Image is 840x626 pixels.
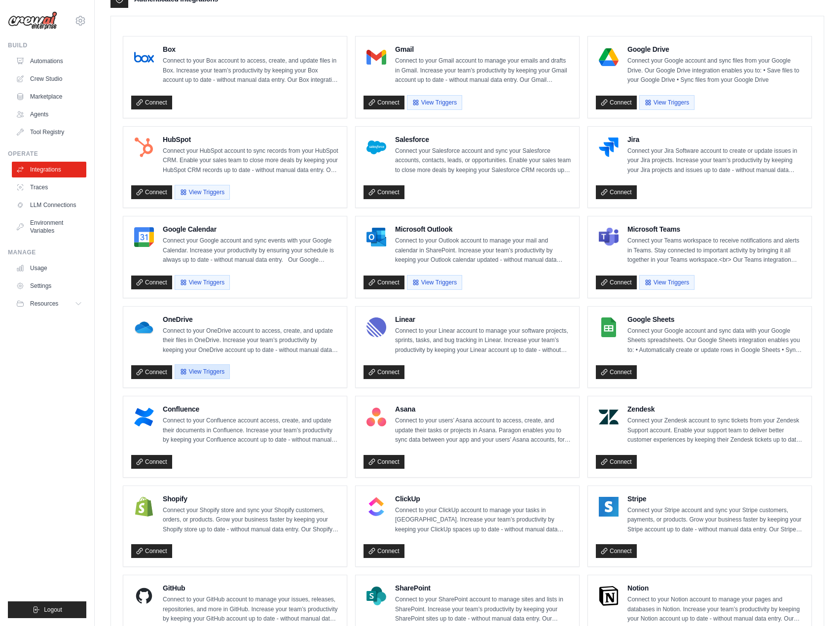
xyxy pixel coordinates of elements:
[134,227,154,247] img: Google Calendar Logo
[8,248,86,256] div: Manage
[163,135,339,144] h4: HubSpot
[366,47,386,67] img: Gmail Logo
[163,44,339,54] h4: Box
[599,138,619,157] img: Jira Logo
[395,404,571,414] h4: Asana
[596,544,637,558] a: Connect
[395,416,571,445] p: Connect to your users’ Asana account to access, create, and update their tasks or projects in Asa...
[175,275,230,290] button: View Triggers
[596,276,637,289] a: Connect
[627,146,803,175] p: Connect your Jira Software account to create or update issues in your Jira projects. Increase you...
[12,162,86,177] a: Integrations
[12,296,86,312] button: Resources
[395,595,571,624] p: Connect to your SharePoint account to manage sites and lists in SharePoint. Increase your team’s ...
[163,146,339,175] p: Connect your HubSpot account to sync records from your HubSpot CRM. Enable your sales team to clo...
[175,185,230,200] button: View Triggers
[8,11,57,30] img: Logo
[395,224,571,234] h4: Microsoft Outlook
[163,416,339,445] p: Connect to your Confluence account access, create, and update their documents in Confluence. Incr...
[627,44,803,54] h4: Google Drive
[395,135,571,144] h4: Salesforce
[596,185,637,199] a: Connect
[366,497,386,517] img: ClickUp Logo
[163,595,339,624] p: Connect to your GitHub account to manage your issues, releases, repositories, and more in GitHub....
[407,95,462,110] button: View Triggers
[131,185,172,199] a: Connect
[30,300,58,308] span: Resources
[134,317,154,337] img: OneDrive Logo
[596,365,637,379] a: Connect
[627,314,803,324] h4: Google Sheets
[163,236,339,265] p: Connect your Google account and sync events with your Google Calendar. Increase your productivity...
[395,494,571,504] h4: ClickUp
[627,135,803,144] h4: Jira
[8,150,86,158] div: Operate
[639,275,694,290] button: View Triggers
[395,236,571,265] p: Connect to your Outlook account to manage your mail and calendar in SharePoint. Increase your tea...
[12,71,86,87] a: Crew Studio
[791,579,840,626] iframe: Chat Widget
[395,56,571,85] p: Connect to your Gmail account to manage your emails and drafts in Gmail. Increase your team’s pro...
[639,95,694,110] button: View Triggers
[163,494,339,504] h4: Shopify
[12,215,86,239] a: Environment Variables
[627,494,803,504] h4: Stripe
[8,41,86,49] div: Build
[131,96,172,109] a: Connect
[163,404,339,414] h4: Confluence
[395,44,571,54] h4: Gmail
[364,544,404,558] a: Connect
[134,138,154,157] img: HubSpot Logo
[364,185,404,199] a: Connect
[395,506,571,535] p: Connect to your ClickUp account to manage your tasks in [GEOGRAPHIC_DATA]. Increase your team’s p...
[627,583,803,593] h4: Notion
[131,276,172,289] a: Connect
[627,595,803,624] p: Connect to your Notion account to manage your pages and databases in Notion. Increase your team’s...
[395,326,571,355] p: Connect to your Linear account to manage your software projects, sprints, tasks, and bug tracking...
[12,124,86,140] a: Tool Registry
[366,407,386,427] img: Asana Logo
[395,314,571,324] h4: Linear
[12,89,86,104] a: Marketplace
[364,455,404,469] a: Connect
[366,317,386,337] img: Linear Logo
[627,224,803,234] h4: Microsoft Teams
[44,606,62,614] span: Logout
[366,138,386,157] img: Salesforce Logo
[134,47,154,67] img: Box Logo
[627,236,803,265] p: Connect your Teams workspace to receive notifications and alerts in Teams. Stay connected to impo...
[12,260,86,276] a: Usage
[163,56,339,85] p: Connect to your Box account to access, create, and update files in Box. Increase your team’s prod...
[134,586,154,606] img: GitHub Logo
[163,224,339,234] h4: Google Calendar
[131,365,172,379] a: Connect
[599,227,619,247] img: Microsoft Teams Logo
[8,601,86,618] button: Logout
[163,314,339,324] h4: OneDrive
[366,586,386,606] img: SharePoint Logo
[627,326,803,355] p: Connect your Google account and sync data with your Google Sheets spreadsheets. Our Google Sheets...
[364,276,404,289] a: Connect
[599,497,619,517] img: Stripe Logo
[599,47,619,67] img: Google Drive Logo
[12,278,86,294] a: Settings
[12,53,86,69] a: Automations
[364,365,404,379] a: Connect
[131,455,172,469] a: Connect
[627,416,803,445] p: Connect your Zendesk account to sync tickets from your Zendesk Support account. Enable your suppo...
[596,455,637,469] a: Connect
[627,56,803,85] p: Connect your Google account and sync files from your Google Drive. Our Google Drive integration e...
[364,96,404,109] a: Connect
[163,583,339,593] h4: GitHub
[395,146,571,175] p: Connect your Salesforce account and sync your Salesforce accounts, contacts, leads, or opportunit...
[134,407,154,427] img: Confluence Logo
[407,275,462,290] button: View Triggers
[175,364,230,379] button: View Triggers
[12,179,86,195] a: Traces
[395,583,571,593] h4: SharePoint
[627,404,803,414] h4: Zendesk
[134,497,154,517] img: Shopify Logo
[12,197,86,213] a: LLM Connections
[163,506,339,535] p: Connect your Shopify store and sync your Shopify customers, orders, or products. Grow your busine...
